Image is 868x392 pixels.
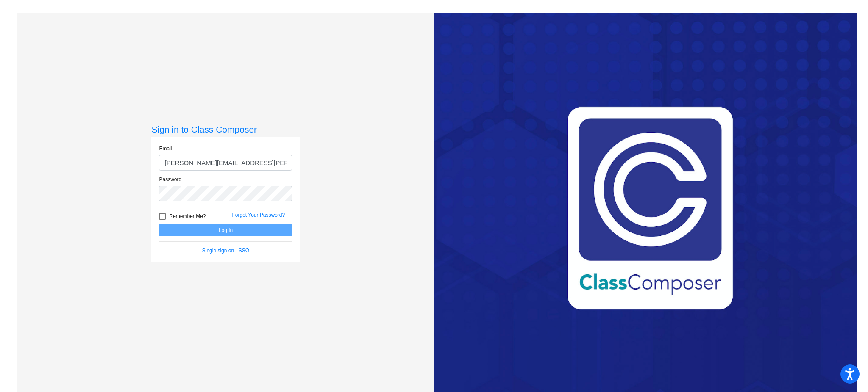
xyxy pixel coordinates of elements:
span: Remember Me? [169,211,206,221]
label: Password [159,176,181,183]
a: Forgot Your Password? [232,212,285,218]
label: Email [159,145,172,152]
a: Single sign on - SSO [202,248,249,254]
button: Log In [159,224,292,236]
h3: Sign in to Class Composer [151,124,300,135]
